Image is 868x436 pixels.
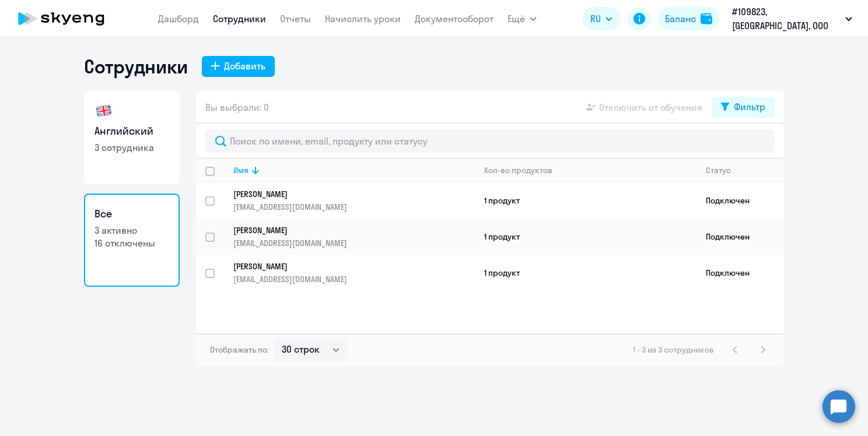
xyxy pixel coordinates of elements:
[415,13,494,24] a: Документооборот
[508,7,537,30] button: Ещё
[484,165,552,175] div: Кол-во продуктов
[210,344,269,355] span: Отображать по:
[590,12,601,26] span: RU
[696,219,784,255] td: Подключен
[94,224,169,237] p: 3 активно
[94,124,169,139] h3: Английский
[233,225,474,248] a: [PERSON_NAME][EMAIL_ADDRESS][DOMAIN_NAME]
[233,189,474,212] a: [PERSON_NAME][EMAIL_ADDRESS][DOMAIN_NAME]
[696,255,784,291] td: Подключен
[233,261,459,272] p: [PERSON_NAME]
[280,13,311,24] a: Отчеты
[734,100,765,114] div: Фильтр
[508,12,525,26] span: Ещё
[94,206,169,221] h3: Все
[475,219,696,255] td: 1 продукт
[706,165,783,175] div: Статус
[633,344,714,355] span: 1 - 3 из 3 сотрудников
[658,7,719,30] button: Балансbalance
[484,165,696,175] div: Кол-во продуктов
[213,13,266,24] a: Сотрудники
[233,274,474,284] p: [EMAIL_ADDRESS][DOMAIN_NAME]
[84,91,180,184] a: Английский3 сотрудника
[94,237,169,249] p: 16 отключены
[726,5,858,33] button: #109823, [GEOGRAPHIC_DATA], ООО
[94,101,113,120] img: english
[233,238,474,248] p: [EMAIL_ADDRESS][DOMAIN_NAME]
[205,129,775,153] input: Поиск по имени, email, продукту или статусу
[202,56,275,77] button: Добавить
[158,13,199,24] a: Дашборд
[84,194,180,287] a: Все3 активно16 отключены
[706,165,731,175] div: Статус
[205,100,269,114] span: Вы выбрали: 0
[701,13,712,24] img: balance
[696,182,784,219] td: Подключен
[732,5,841,33] p: #109823, [GEOGRAPHIC_DATA], ООО
[233,202,474,212] p: [EMAIL_ADDRESS][DOMAIN_NAME]
[475,182,696,219] td: 1 продукт
[84,55,188,78] h1: Сотрудники
[325,13,401,24] a: Начислить уроки
[233,165,249,175] div: Имя
[712,97,775,118] button: Фильтр
[582,7,621,30] button: RU
[233,189,459,199] p: [PERSON_NAME]
[233,165,474,175] div: Имя
[224,59,265,73] div: Добавить
[233,225,459,235] p: [PERSON_NAME]
[475,255,696,291] td: 1 продукт
[233,261,474,284] a: [PERSON_NAME][EMAIL_ADDRESS][DOMAIN_NAME]
[665,12,696,26] div: Баланс
[94,141,169,154] p: 3 сотрудника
